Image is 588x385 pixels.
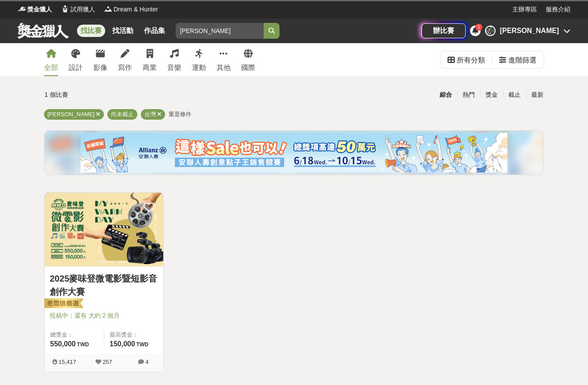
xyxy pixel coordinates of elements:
span: 550,000 [50,340,76,348]
a: 作品集 [140,25,169,37]
a: 國際 [241,43,255,76]
span: 150,000 [110,340,135,348]
div: 音樂 [167,62,181,73]
span: Dream & Hunter [114,5,158,14]
div: 1 個比賽 [44,87,210,103]
span: 1 [478,25,480,29]
div: 其他 [217,62,231,73]
img: Cover Image [44,193,163,266]
div: 國際 [241,62,255,73]
input: 2025「洗手新日常：全民 ALL IN」洗手歌全台徵選 [176,23,264,39]
a: 辦比賽 [422,23,466,38]
a: 商業 [143,43,157,76]
div: 進階篩選 [508,51,537,69]
div: 設計 [69,62,83,73]
img: cf4fb443-4ad2-4338-9fa3-b46b0bf5d316.png [81,133,507,172]
a: 2025麥味登微電影暨短影音創作大賽 [50,272,158,298]
span: 尚未截止 [111,111,134,117]
a: 主辦專區 [512,5,537,14]
div: 綜合 [434,87,457,103]
span: 總獎金： [50,330,99,339]
div: 運動 [192,62,206,73]
span: 投稿中：還有 大約 2 個月 [50,311,158,320]
a: 音樂 [167,43,181,76]
img: Logo [18,4,26,13]
a: LogoDream & Hunter [104,5,158,14]
a: 全部 [44,43,58,76]
div: 截止 [503,87,526,103]
span: TWD [136,341,148,348]
img: Logo [104,4,113,13]
div: 所有分類 [457,51,485,69]
a: Cover Image [44,193,163,267]
span: 15,417 [59,359,76,365]
span: 4 [145,359,148,365]
span: 試用獵人 [70,5,95,14]
a: 服務介紹 [546,5,570,14]
a: 運動 [192,43,206,76]
a: 找活動 [109,25,137,37]
a: 影像 [93,43,107,76]
div: 商業 [143,62,157,73]
div: 陳 [485,26,496,36]
a: 設計 [69,43,83,76]
span: 最高獎金： [110,330,158,339]
a: 寫作 [118,43,132,76]
div: 影像 [93,62,107,73]
span: 獎金獵人 [27,5,52,14]
div: 獎金 [480,87,503,103]
span: 台灣 [144,111,156,117]
span: 重置條件 [169,111,191,117]
img: 老闆娘嚴選 [43,298,83,310]
div: 全部 [44,62,58,73]
a: 找比賽 [77,25,105,37]
div: 寫作 [118,62,132,73]
div: 最新 [526,87,549,103]
img: Logo [61,4,70,13]
span: TWD [77,341,89,348]
a: Logo獎金獵人 [18,5,52,14]
span: [PERSON_NAME] [48,111,95,117]
a: 其他 [217,43,231,76]
div: [PERSON_NAME] [500,26,559,36]
a: Logo試用獵人 [61,5,95,14]
div: 熱門 [457,87,480,103]
span: 257 [103,359,112,365]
